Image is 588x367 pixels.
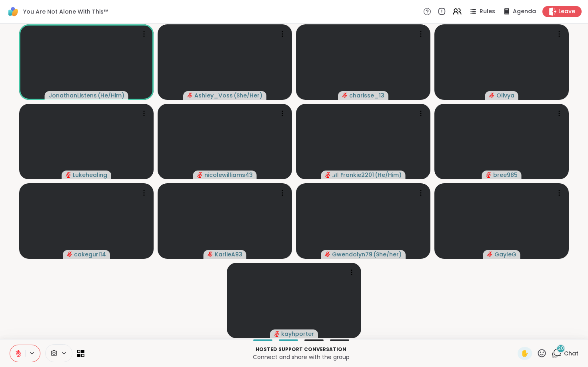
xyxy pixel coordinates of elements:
span: ( He/Him ) [98,91,124,99]
span: audio-muted [487,252,493,257]
span: cakegurl14 [74,250,106,258]
span: ( He/Him ) [375,171,402,179]
span: ( She/her ) [373,250,402,258]
span: ( She/Her ) [234,91,262,99]
span: audio-muted [325,172,331,178]
span: Ashley_Voss [194,91,233,99]
span: KarlieA93 [215,250,242,258]
span: ✋ [521,349,529,358]
span: audio-muted [486,172,492,178]
span: JonathanListens [49,91,97,99]
span: Frankie2201 [340,171,374,179]
span: bree985 [493,171,518,179]
span: audio-muted [187,93,193,98]
span: audio-muted [66,172,71,178]
span: Rules [480,8,495,16]
span: nicolewilliams43 [204,171,253,179]
span: Agenda [513,8,536,16]
span: Olivya [496,91,514,99]
span: Lukehealing [73,171,107,179]
span: audio-muted [67,252,72,257]
span: Chat [564,349,578,357]
span: kayhporter [281,330,314,338]
span: GayleG [494,250,516,258]
span: audio-muted [274,331,280,337]
span: audio-muted [489,93,495,98]
p: Hosted support conversation [89,346,513,353]
span: audio-muted [342,93,348,98]
span: audio-muted [197,172,203,178]
span: Leave [558,8,575,16]
span: You Are Not Alone With This™ [23,8,108,16]
span: audio-muted [325,252,330,257]
img: ShareWell Logomark [6,5,20,18]
p: Connect and share with the group [89,353,513,361]
span: Gwendolyn79 [332,250,372,258]
span: audio-muted [208,252,213,257]
span: 20 [558,345,564,352]
span: charisse_13 [349,91,384,99]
